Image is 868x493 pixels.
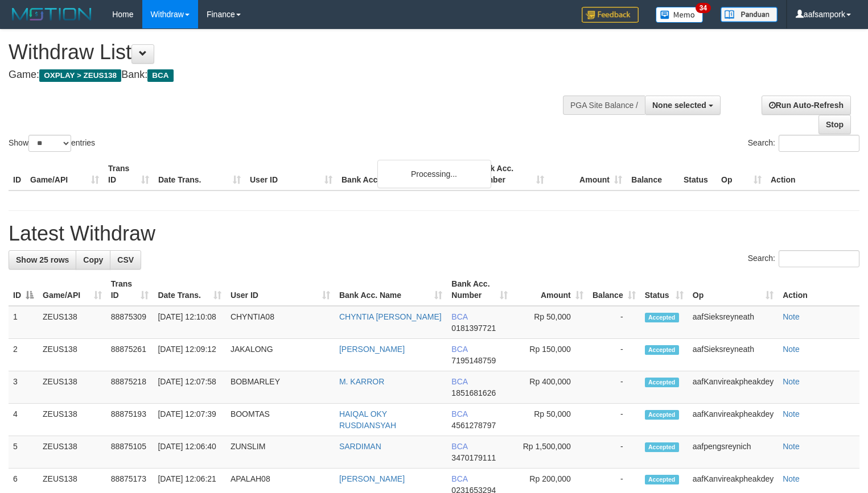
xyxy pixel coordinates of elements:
[451,409,467,419] span: BCA
[688,339,778,371] td: aafSieksreyneath
[451,356,496,365] span: Copy 7195148759 to clipboard
[451,453,496,462] span: Copy 3470179111 to clipboard
[588,371,640,404] td: -
[153,274,225,306] th: Date Trans.: activate to sort column ascending
[104,158,154,190] th: Trans ID
[76,250,110,270] a: Copy
[9,404,38,436] td: 4
[226,306,335,339] td: CHYNTIA08
[9,339,38,371] td: 2
[9,274,38,306] th: ID: activate to sort column descending
[106,404,154,436] td: 88875193
[645,378,679,387] span: Accepted
[512,436,588,469] td: Rp 1,500,000
[226,404,335,436] td: BOOMTAS
[688,274,778,306] th: Op: activate to sort column ascending
[106,339,154,371] td: 88875261
[779,135,859,152] input: Search:
[748,135,859,152] label: Search:
[9,135,95,152] label: Show entries
[688,404,778,436] td: aafKanvireakpheakdey
[696,3,711,13] span: 34
[226,274,335,306] th: User ID: activate to sort column ascending
[226,339,335,371] td: JAKALONG
[38,339,106,371] td: ZEUS138
[245,158,337,190] th: User ID
[645,442,679,452] span: Accepted
[9,371,38,404] td: 3
[447,274,512,306] th: Bank Acc. Number: activate to sort column ascending
[588,404,640,436] td: -
[645,410,679,420] span: Accepted
[153,371,225,404] td: [DATE] 12:07:58
[38,371,106,404] td: ZEUS138
[451,377,467,386] span: BCA
[656,7,704,23] img: Button%20Memo.svg
[688,306,778,339] td: aafSieksreyneath
[818,115,851,134] a: Stop
[106,306,154,339] td: 88875309
[512,306,588,339] td: Rp 50,000
[645,345,679,355] span: Accepted
[779,250,859,267] input: Search:
[38,306,106,339] td: ZEUS138
[783,474,800,483] a: Note
[106,274,154,306] th: Trans ID: activate to sort column ascending
[9,436,38,469] td: 5
[588,274,640,306] th: Balance: activate to sort column ascending
[588,339,640,371] td: -
[106,371,154,404] td: 88875218
[9,250,76,270] a: Show 25 rows
[339,442,381,451] a: SARDIMAN
[588,436,640,469] td: -
[549,158,627,190] th: Amount
[451,312,467,321] span: BCA
[645,96,721,115] button: None selected
[106,436,154,469] td: 88875105
[9,69,567,81] h4: Game: Bank:
[512,274,588,306] th: Amount: activate to sort column ascending
[377,160,491,188] div: Processing...
[679,158,717,190] th: Status
[147,69,173,82] span: BCA
[335,274,447,306] th: Bank Acc. Name: activate to sort column ascending
[9,222,859,245] h1: Latest Withdraw
[652,101,706,110] span: None selected
[563,96,645,115] div: PGA Site Balance /
[640,274,688,306] th: Status: activate to sort column ascending
[9,6,95,23] img: MOTION_logo.png
[783,409,800,419] a: Note
[451,421,496,430] span: Copy 4561278797 to clipboard
[153,306,225,339] td: [DATE] 12:10:08
[339,312,442,321] a: CHYNTIA [PERSON_NAME]
[39,69,121,82] span: OXPLAY > ZEUS138
[339,377,384,386] a: M. KARROR
[762,96,851,115] a: Run Auto-Refresh
[451,442,467,451] span: BCA
[28,135,71,152] select: Showentries
[588,306,640,339] td: -
[627,158,679,190] th: Balance
[337,158,471,190] th: Bank Acc. Name
[688,371,778,404] td: aafKanvireakpheakdey
[451,388,496,397] span: Copy 1851681626 to clipboard
[512,371,588,404] td: Rp 400,000
[783,345,800,354] a: Note
[153,436,225,469] td: [DATE] 12:06:40
[471,158,549,190] th: Bank Acc. Number
[721,7,778,22] img: panduan.png
[451,345,467,354] span: BCA
[38,274,106,306] th: Game/API: activate to sort column ascending
[226,436,335,469] td: ZUNSLIM
[512,339,588,371] td: Rp 150,000
[9,158,26,190] th: ID
[451,474,467,483] span: BCA
[117,255,134,264] span: CSV
[512,404,588,436] td: Rp 50,000
[645,475,679,484] span: Accepted
[645,313,679,322] span: Accepted
[110,250,141,270] a: CSV
[582,7,639,23] img: Feedback.jpg
[38,404,106,436] td: ZEUS138
[38,436,106,469] td: ZEUS138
